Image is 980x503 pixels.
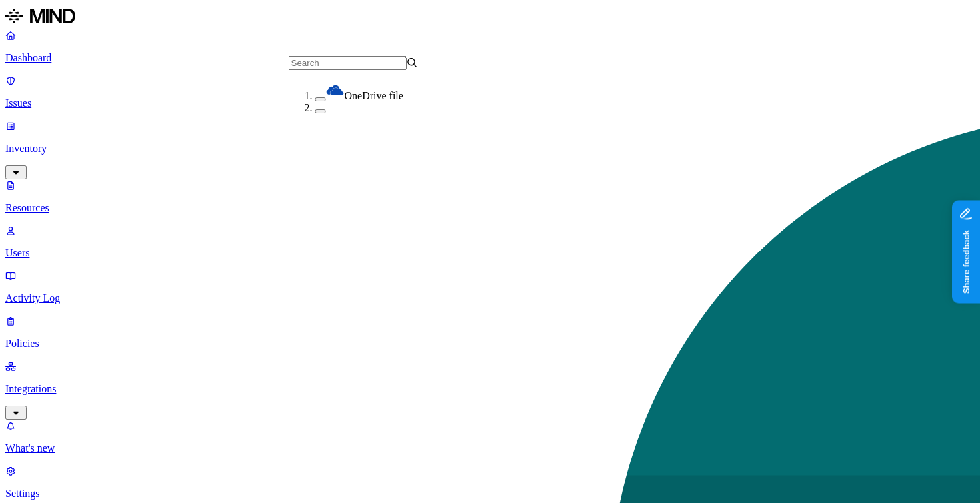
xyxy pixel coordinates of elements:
[5,5,975,29] a: MIND
[5,383,975,395] p: Integrations
[5,29,975,64] a: Dashboard
[5,247,975,259] p: Users
[345,90,403,101] span: OneDrive file
[5,143,975,155] p: Inventory
[5,5,75,27] img: MIND
[5,75,975,109] a: Issues
[5,270,975,304] a: Activity Log
[5,488,975,500] p: Settings
[326,81,345,99] img: onedrive.svg
[5,225,975,259] a: Users
[5,338,975,350] p: Policies
[5,97,975,109] p: Issues
[5,360,975,418] a: Integrations
[5,442,975,454] p: What's new
[5,179,975,214] a: Resources
[5,315,975,350] a: Policies
[5,420,975,454] a: What's new
[952,200,980,303] iframe: Marker.io feedback button
[5,120,975,177] a: Inventory
[5,465,975,500] a: Settings
[5,292,975,304] p: Activity Log
[289,56,407,70] input: Search
[5,52,975,64] p: Dashboard
[5,202,975,214] p: Resources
